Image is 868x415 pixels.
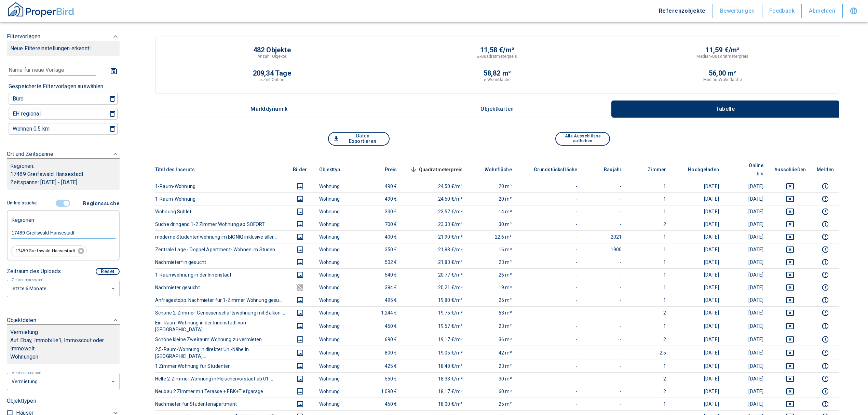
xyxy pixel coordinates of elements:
[468,268,517,281] td: 26 m²
[774,322,806,330] button: deselect this listing
[11,245,87,256] div: 17489 Greifswald Hansestadt
[817,195,834,203] button: report this listing
[774,283,806,292] button: deselect this listing
[155,256,286,268] th: Nachmieter*in gesucht
[480,106,514,112] p: Objektkarten
[9,82,105,91] p: Gespeicherte Filtervorlagen auswählen:
[672,360,724,372] td: [DATE]
[517,372,583,385] td: -
[774,375,806,383] button: deselect this listing
[583,180,627,192] td: -
[314,218,358,230] td: Wohnung
[468,294,517,306] td: 25 m²
[7,372,120,390] div: letzte 6 Monate
[637,165,666,174] span: Zimmer
[155,385,286,398] th: Neubau 2 Zimmer mit Terasse + EBK+Tiefgarage
[774,349,806,357] button: deselect this listing
[817,182,834,190] button: report this listing
[155,101,839,118] div: wrapped label tabs example
[7,1,75,18] img: ProperBird Logo and Home Button
[403,256,469,268] td: 21,83 €/m²
[96,268,120,275] button: Reset
[817,375,834,383] button: report this listing
[358,346,403,360] td: 800 €
[468,360,517,372] td: 23 m²
[7,26,120,63] div: FiltervorlagenNeue Filtereinstellungen erkannt!
[696,53,748,59] p: Median-Quadratmeterpreis
[292,296,308,304] button: images
[10,162,116,170] p: Regionen :
[358,306,403,319] td: 1.244 €
[314,192,358,205] td: Wohnung
[7,197,39,209] button: Umkreissuche
[774,233,806,241] button: deselect this listing
[155,192,286,205] th: 1-Raum-Wohnung
[468,230,517,243] td: 22.6 m²
[13,96,24,102] p: Büro
[292,375,308,383] button: images
[724,360,769,372] td: [DATE]
[155,398,286,410] th: Nachmieter für Studentenapartment
[583,256,627,268] td: -
[627,319,672,333] td: 1
[286,159,314,180] th: Bilder
[517,218,583,230] td: -
[517,268,583,281] td: -
[774,309,806,317] button: deselect this listing
[358,281,403,294] td: 384 €
[7,279,120,297] div: letzte 6 Monate
[703,77,742,83] p: Median-Wohnfläche
[292,387,308,396] button: images
[358,243,403,256] td: 350 €
[403,385,469,398] td: 18,17 €/m²
[583,319,627,333] td: -
[358,398,403,410] td: 450 €
[672,281,724,294] td: [DATE]
[724,180,769,192] td: [DATE]
[724,230,769,243] td: [DATE]
[517,230,583,243] td: -
[517,281,583,294] td: -
[724,306,769,319] td: [DATE]
[403,294,469,306] td: 19,80 €/m²
[555,132,610,146] button: Alle Ausschlüsse aufheben
[627,281,672,294] td: 1
[468,281,517,294] td: 19 m²
[292,195,308,203] button: images
[774,400,806,408] button: deselect this listing
[11,214,34,223] p: Regionen
[468,319,517,333] td: 23 m²
[672,180,724,192] td: [DATE]
[672,385,724,398] td: [DATE]
[80,197,120,210] button: Regionssuche
[403,360,469,372] td: 18,48 €/m²
[583,243,627,256] td: 1900
[292,245,308,254] button: images
[292,322,308,330] button: images
[408,165,463,174] span: Quadratmeterpreis
[403,281,469,294] td: 20,21 €/m²
[403,333,469,346] td: 19,17 €/m²
[627,268,672,281] td: 1
[314,398,358,410] td: Wohnung
[724,281,769,294] td: [DATE]
[155,360,286,372] th: 1 Zimmer Wohnung für Studenten
[292,207,308,216] button: images
[762,4,802,18] button: Feedback
[10,94,99,104] button: Büro
[10,44,116,53] p: Neue Filtereinstellungen erkannt!
[474,165,512,174] span: Wohnfläche
[724,385,769,398] td: [DATE]
[672,372,724,385] td: [DATE]
[672,346,724,360] td: [DATE]
[677,165,719,174] span: Hochgeladen
[403,230,469,243] td: 21,90 €/m²
[314,360,358,372] td: Wohnung
[484,77,511,83] p: ⌀-Wohnfläche
[583,192,627,205] td: -
[517,243,583,256] td: -
[817,387,834,396] button: report this listing
[468,192,517,205] td: 20 m²
[155,268,286,281] th: 1-Raumwohnung in der Innenstadt
[403,319,469,333] td: 19,57 €/m²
